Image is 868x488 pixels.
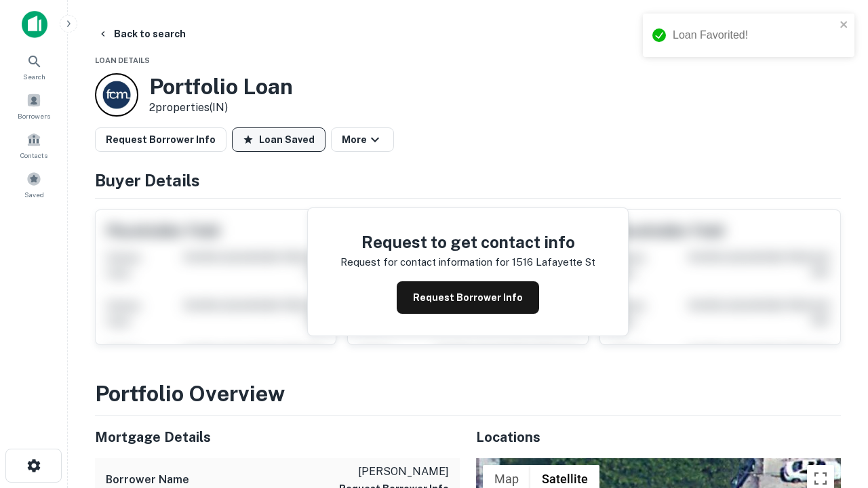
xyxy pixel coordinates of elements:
[4,87,64,124] a: Borrowers
[106,472,189,488] h6: Borrower Name
[95,168,841,192] h4: Buyer Details
[800,336,868,401] iframe: Chat Widget
[4,48,64,85] a: Search
[673,27,835,43] div: Loan Favorited!
[476,427,841,447] h5: Locations
[340,230,595,254] h4: Request to get contact info
[149,74,293,100] h3: Portfolio Loan
[331,127,394,152] button: More
[232,127,325,152] button: Loan Saved
[95,127,226,152] button: Request Borrower Info
[20,150,47,161] span: Contacts
[4,127,64,163] a: Contacts
[18,110,50,121] span: Borrowers
[512,254,595,270] p: 1516 lafayette st
[24,189,44,200] span: Saved
[95,427,460,447] h5: Mortgage Details
[95,56,150,64] span: Loan Details
[4,166,64,203] a: Saved
[340,254,509,270] p: Request for contact information for
[22,11,47,38] img: capitalize-icon.png
[149,100,293,116] p: 2 properties (IN)
[840,19,849,32] button: close
[92,22,191,46] button: Back to search
[23,71,45,82] span: Search
[397,281,539,314] button: Request Borrower Info
[95,378,841,410] h3: Portfolio Overview
[339,464,449,480] p: [PERSON_NAME]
